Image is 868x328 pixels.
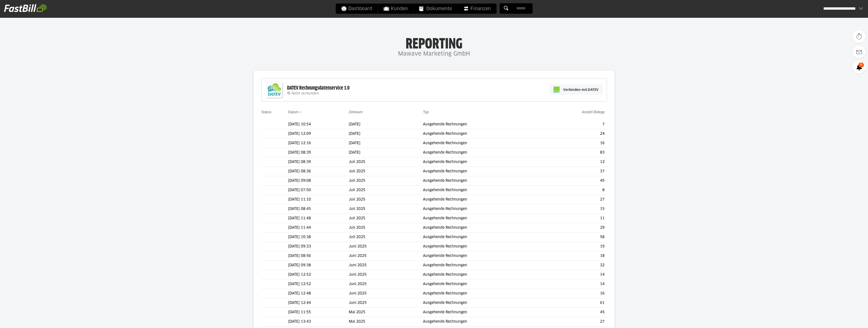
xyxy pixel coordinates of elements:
td: Ausgehende Rechnungen [423,214,540,223]
td: Juli 2025 [349,214,423,223]
td: Ausgehende Rechnungen [423,186,540,195]
td: [DATE] 09:33 [288,242,349,251]
td: 7 [540,120,607,129]
td: 32 [540,261,607,270]
td: Juli 2025 [349,223,423,233]
td: Juni 2025 [349,280,423,289]
td: 27 [540,317,607,326]
td: Ausgehende Rechnungen [423,270,540,280]
td: [DATE] 11:48 [288,214,349,223]
td: [DATE] [349,148,423,157]
a: Datum [288,110,298,114]
td: Juli 2025 [349,157,423,167]
td: [DATE] 13:43 [288,317,349,326]
td: [DATE] [349,129,423,139]
td: [DATE] 12:52 [288,280,349,289]
td: 18 [540,251,607,261]
td: Juni 2025 [349,270,423,280]
td: [DATE] [349,139,423,148]
td: [DATE] 09:08 [288,176,349,186]
td: [DATE] 12:52 [288,270,349,280]
h1: Reporting [51,36,817,49]
td: Ausgehende Rechnungen [423,167,540,176]
td: Ausgehende Rechnungen [423,298,540,308]
td: Juni 2025 [349,242,423,251]
img: pi-datev-logo-farbig-24.svg [554,87,560,93]
td: [DATE] 07:50 [288,186,349,195]
td: [DATE] [349,120,423,129]
span: Kunden [384,4,408,14]
td: Juni 2025 [349,251,423,261]
td: Mai 2025 [349,308,423,317]
a: Kunden [378,4,413,14]
div: DATEV Rechnungsdatenservice 1.0 [287,85,350,91]
td: Juli 2025 [349,186,423,195]
td: [DATE] 12:09 [288,129,349,139]
td: 24 [540,129,607,139]
td: 14 [540,280,607,289]
td: Ausgehende Rechnungen [423,223,540,233]
a: Typ [423,110,429,114]
td: 14 [540,270,607,280]
td: 58 [540,233,607,242]
td: Juli 2025 [349,195,423,204]
td: [DATE] 08:39 [288,157,349,167]
td: Juni 2025 [349,298,423,308]
td: 61 [540,298,607,308]
td: [DATE] 11:10 [288,195,349,204]
td: [DATE] 12:48 [288,289,349,298]
td: Juli 2025 [349,167,423,176]
td: Juni 2025 [349,289,423,298]
a: Zeitraum [349,110,363,114]
td: Ausgehende Rechnungen [423,176,540,186]
span: 6 [858,62,864,68]
a: 6 [853,61,865,74]
td: [DATE] 08:39 [288,148,349,157]
td: 29 [540,223,607,233]
a: Dokumente [414,4,457,14]
td: 19 [540,242,607,251]
a: Verbinden mit DATEV [549,84,603,95]
td: 8 [540,186,607,195]
td: Ausgehende Rechnungen [423,157,540,167]
td: Ausgehende Rechnungen [423,317,540,326]
td: Juli 2025 [349,176,423,186]
td: 15 [540,204,607,214]
td: [DATE] 11:55 [288,308,349,317]
td: Mai 2025 [349,317,423,326]
td: Ausgehende Rechnungen [423,204,540,214]
td: [DATE] 12:44 [288,298,349,308]
td: Ausgehende Rechnungen [423,233,540,242]
td: 45 [540,308,607,317]
td: 12 [540,157,607,167]
a: Status [261,110,272,114]
td: [DATE] 09:38 [288,261,349,270]
td: [DATE] 08:36 [288,167,349,176]
td: 27 [540,195,607,204]
td: 37 [540,167,607,176]
td: Juli 2025 [349,204,423,214]
td: Ausgehende Rechnungen [423,242,540,251]
a: Finanzen [458,4,496,14]
td: [DATE] 11:44 [288,223,349,233]
td: 11 [540,214,607,223]
td: Ausgehende Rechnungen [423,261,540,270]
td: 16 [540,139,607,148]
span: Nicht verbunden [292,92,319,95]
span: Dashboard [341,4,372,14]
td: Ausgehende Rechnungen [423,139,540,148]
td: [DATE] 12:16 [288,139,349,148]
td: Ausgehende Rechnungen [423,280,540,289]
td: Ausgehende Rechnungen [423,129,540,139]
td: [DATE] 10:54 [288,120,349,129]
td: Ausgehende Rechnungen [423,289,540,298]
td: Juli 2025 [349,233,423,242]
a: Anzahl Belege [582,110,605,114]
img: sort_desc.gif [299,112,303,113]
img: fastbill_logo_white.png [4,4,46,12]
span: Finanzen [463,4,491,14]
td: 83 [540,148,607,157]
td: Ausgehende Rechnungen [423,120,540,129]
iframe: Öffnet ein Widget, in dem Sie weitere Informationen finden [829,313,863,325]
span: Verbinden mit DATEV [563,87,598,92]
